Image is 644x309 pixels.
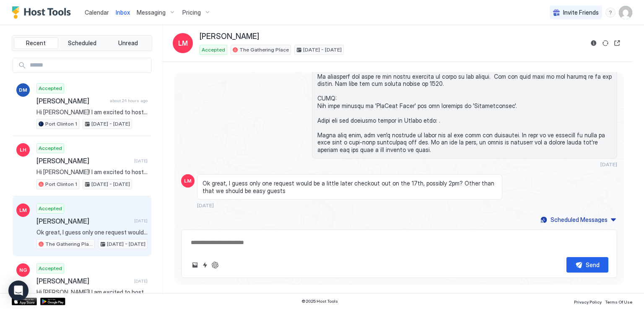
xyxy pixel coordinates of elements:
a: Google Play Store [40,298,65,305]
a: Privacy Policy [574,297,602,306]
a: App Store [12,298,37,305]
span: DM [19,86,27,94]
span: The Gathering Place [45,240,93,248]
span: Terms Of Use [605,299,632,304]
span: LM [184,177,192,185]
span: Ok great, I guess only one request would be a little later checkout out on the 17th, possibly 2pm... [203,180,497,194]
span: Privacy Policy [574,299,602,304]
button: Scheduled Messages [539,214,617,225]
span: Hi [PERSON_NAME]! I am excited to host you at [PERSON_NAME]’s Perch - Uptown [GEOGRAPHIC_DATA], J... [36,168,148,176]
span: [DATE] [197,202,214,209]
span: [PERSON_NAME] [36,277,131,285]
div: menu [605,8,615,18]
span: Pricing [182,9,201,16]
div: tab-group [12,35,152,51]
button: Recent [14,37,58,49]
div: Open Intercom Messenger [8,281,29,301]
button: Open reservation [612,38,622,48]
span: [DATE] - [DATE] [91,120,130,128]
span: Inbox [116,9,130,16]
span: Hi [PERSON_NAME]! I am excited to host you at The Gathering Place! LOCATION: [STREET_ADDRESS] KEY... [36,288,148,296]
span: Port Clinton 1 [45,180,77,188]
span: Accepted [39,85,62,92]
span: [DATE] [134,218,148,224]
button: Upload image [190,260,200,270]
button: Unread [106,37,150,49]
span: [PERSON_NAME] [200,32,259,41]
span: Ok great, I guess only one request would be a little later checkout out on the 17th, possibly 2pm... [36,229,148,236]
span: Accepted [39,205,62,212]
span: Calendar [85,9,109,16]
a: Terms Of Use [605,297,632,306]
input: Input Field [26,58,151,72]
span: Messaging [137,9,166,16]
span: [DATE] - [DATE] [91,180,130,188]
span: Recent [26,39,46,47]
span: Accepted [202,46,225,54]
button: Quick reply [200,260,210,270]
span: LH [20,146,26,154]
button: Reservation information [589,38,599,48]
a: Inbox [116,8,130,17]
span: © 2025 Host Tools [301,299,338,304]
span: Invite Friends [563,9,599,16]
span: LM [19,206,27,214]
span: [DATE] [134,158,148,164]
div: Scheduled Messages [551,215,608,224]
button: Scheduled [60,37,104,49]
span: [DATE] [134,278,148,284]
span: Accepted [39,144,62,152]
div: Send [586,260,600,269]
span: Scheduled [68,39,96,47]
span: Port Clinton 1 [45,120,77,128]
button: Send [566,257,608,273]
button: Sync reservation [600,38,610,48]
span: The Gathering Place [239,46,289,54]
button: ChatGPT Auto Reply [210,260,220,270]
span: [PERSON_NAME] [36,217,131,225]
a: Host Tools Logo [12,6,75,19]
span: [PERSON_NAME] [36,157,131,165]
span: LM [178,38,188,48]
span: about 24 hours ago [110,98,148,103]
span: Unread [118,39,138,47]
span: Accepted [39,265,62,272]
span: [DATE] [600,161,617,167]
a: Calendar [85,8,109,17]
span: Hi [PERSON_NAME]! I am excited to host you at [PERSON_NAME]’s Perch - Uptown [GEOGRAPHIC_DATA], J... [36,108,148,116]
span: [DATE] - [DATE] [303,46,342,54]
span: [DATE] - [DATE] [107,240,145,248]
span: [PERSON_NAME] [36,97,106,105]
div: User profile [619,6,632,19]
span: NG [19,266,27,274]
